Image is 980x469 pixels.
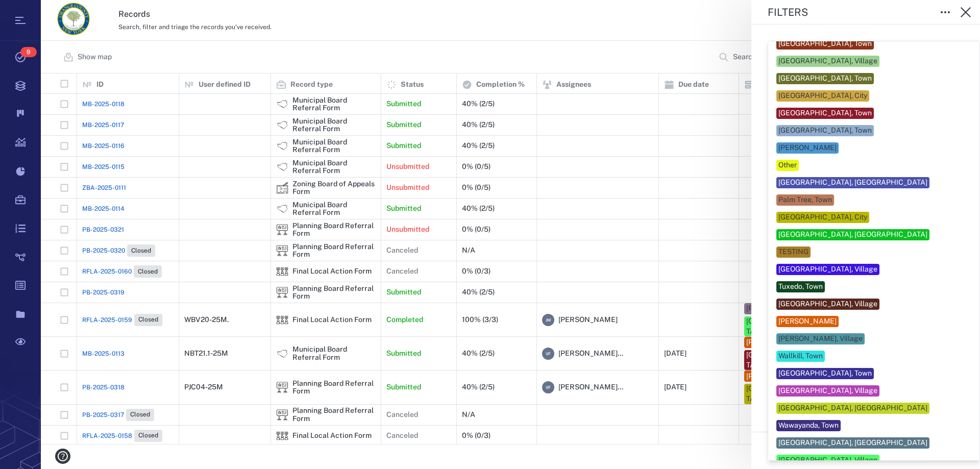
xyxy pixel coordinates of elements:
div: [GEOGRAPHIC_DATA], City [778,91,867,101]
div: [GEOGRAPHIC_DATA], Town [778,126,872,136]
div: [GEOGRAPHIC_DATA], City [778,212,867,223]
div: [GEOGRAPHIC_DATA], Town [778,108,872,118]
div: [GEOGRAPHIC_DATA], [GEOGRAPHIC_DATA] [778,403,927,413]
div: [GEOGRAPHIC_DATA], [GEOGRAPHIC_DATA] [778,438,927,448]
div: Palm Tree, Town [778,195,832,205]
div: Other [778,160,797,170]
div: [GEOGRAPHIC_DATA], Town [778,368,872,379]
div: [GEOGRAPHIC_DATA], Village [778,56,877,66]
div: [GEOGRAPHIC_DATA], Town [778,73,872,84]
div: [GEOGRAPHIC_DATA], [GEOGRAPHIC_DATA] [778,230,927,240]
div: [GEOGRAPHIC_DATA], Village [778,386,877,396]
div: [GEOGRAPHIC_DATA], Town [778,39,872,49]
span: Help [23,7,44,16]
div: [PERSON_NAME], Village [778,334,863,344]
div: Tuxedo, Town [778,282,823,292]
div: [GEOGRAPHIC_DATA], Village [778,299,877,309]
div: [PERSON_NAME] [778,316,837,327]
div: Wallkill, Town [778,351,823,361]
div: TESTING [778,247,808,257]
div: [GEOGRAPHIC_DATA], Village [778,264,877,275]
div: Wawayanda, Town [778,421,839,431]
div: [GEOGRAPHIC_DATA], Village [778,455,877,465]
div: [PERSON_NAME] [778,143,837,153]
div: [GEOGRAPHIC_DATA], [GEOGRAPHIC_DATA] [778,178,927,188]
